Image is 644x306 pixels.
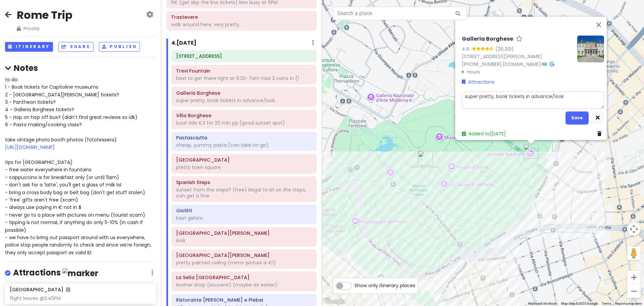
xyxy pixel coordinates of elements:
[462,91,604,108] textarea: super pretty, book tickets in advance/look
[176,252,312,258] h6: Chiesa di Sant'Ignazio di Loyola
[66,287,70,292] i: Added to itinerary
[176,53,312,59] h6: Via Marmorata, 16
[495,45,514,52] div: (26,319)
[597,130,604,137] a: Delete place
[176,187,312,199] div: sunset from the steps? (free) illegal to sit on the steps, can get a fine
[176,97,312,103] div: super pretty, book tickets in advance/look
[99,42,140,52] button: Publish
[176,260,312,266] div: pretty painted ceiling (mirror picture is €1)
[13,267,98,278] h4: Attractions
[615,302,642,305] a: Report a map error
[324,297,346,306] img: Google
[62,268,98,278] img: marker
[10,295,151,301] div: flight leaves @3:45PM
[176,282,312,288] div: leather shop (souvenir) (maybe do earlier)
[10,287,70,293] h6: [GEOGRAPHIC_DATA]
[542,61,547,66] i: Tripadvisor
[176,90,312,96] h6: Galleria Borghese
[58,42,93,52] button: Share
[176,75,312,81] div: best to get there right at 6:30-7am toss 3 coins in (1
[462,53,542,59] a: [STREET_ADDRESS][PERSON_NAME]
[577,35,604,62] img: Picture of the place
[462,68,572,75] summary: Hours
[418,151,433,166] div: Villa Borghese
[176,230,312,236] h6: Piazza Colonna
[5,144,55,150] a: [URL][DOMAIN_NAME]
[602,302,611,305] a: Terms (opens in new tab)
[171,14,312,20] h6: Trastevere
[176,208,312,214] h6: Giolitti
[503,60,541,67] a: [DOMAIN_NAME]
[176,237,312,244] div: look
[17,25,72,32] span: Private
[566,111,589,124] button: Save
[176,113,312,119] h6: Villa Borghese
[627,247,641,260] button: Drag Pegman onto the map to open Street View
[176,274,312,280] h6: La Sella Roma
[171,21,312,28] div: walk around here, very pretty
[171,40,197,47] h6: 4 . [DATE]
[324,297,346,306] a: Open this area in Google Maps (opens a new window)
[176,215,312,221] div: best gelato
[516,35,523,42] a: Star place
[5,76,153,256] span: to do: 1 - Book tickets for Capitoline museums 2 - [GEOGRAPHIC_DATA][PERSON_NAME] tickets? 3 - Pa...
[176,120,312,126] div: boat ride €3 for 20 min pp (good sunset spot)
[176,297,312,303] h6: Ristorante Taberna Patrizi e Plebei
[627,271,641,284] button: Zoom in
[627,222,641,236] button: Map camera controls
[5,42,53,52] button: Itinerary
[462,78,494,85] a: Attractions
[17,8,72,22] h2: Rome Trip
[176,135,312,141] h6: Pastasciutta
[462,60,502,67] a: [PHONE_NUMBER]
[176,157,312,163] h6: Piazza del Popolo
[462,45,472,52] div: 4.6
[528,301,557,306] button: Keyboard shortcuts
[355,282,415,289] span: Show only itinerary places
[176,142,312,148] div: cheap, yummy pasta (can take to-go)
[524,144,538,159] div: Galleria Borghese
[5,63,156,73] h4: Notes
[333,7,467,20] input: Search a place
[176,164,312,170] div: pretty town square
[462,35,513,42] h6: Galleria Borghese
[627,285,641,298] button: Zoom out
[462,130,506,137] a: Added to[DATE]
[550,61,554,66] i: Google Maps
[176,68,312,74] h6: Trevi Fountain
[176,179,312,185] h6: Spanish Steps
[462,35,572,75] div: · ·
[591,16,607,33] button: Close
[561,302,598,305] span: Map data ©2025 Google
